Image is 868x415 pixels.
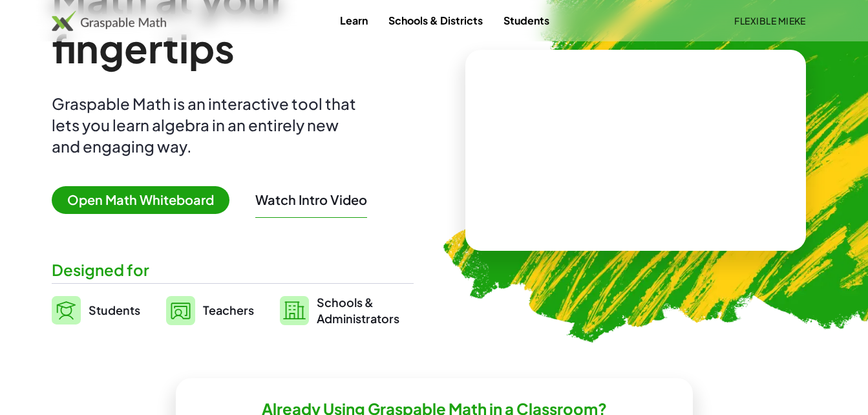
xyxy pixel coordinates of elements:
a: Open Math Whiteboard [52,194,240,207]
a: Schools & Districts [378,8,493,32]
a: Students [493,8,560,32]
span: Students [89,303,140,317]
button: Flexible Mieke [724,9,816,32]
video: What is this? This is dynamic math notation. Dynamic math notation plays a central role in how Gr... [538,101,732,198]
button: Watch Intro Video [255,191,367,208]
a: Students [52,294,140,326]
a: Learn [330,8,378,32]
span: Open Math Whiteboard [52,186,229,214]
span: Flexible Mieke [734,15,806,27]
img: svg%3e [280,296,309,325]
a: Teachers [166,294,254,326]
a: Schools &Administrators [280,294,399,326]
span: Schools & Administrators [317,294,399,326]
div: Designed for [52,259,414,281]
span: Teachers [203,303,254,317]
img: svg%3e [52,296,81,325]
div: Graspable Math is an interactive tool that lets you learn algebra in an entirely new and engaging... [52,93,362,157]
img: svg%3e [166,296,195,325]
